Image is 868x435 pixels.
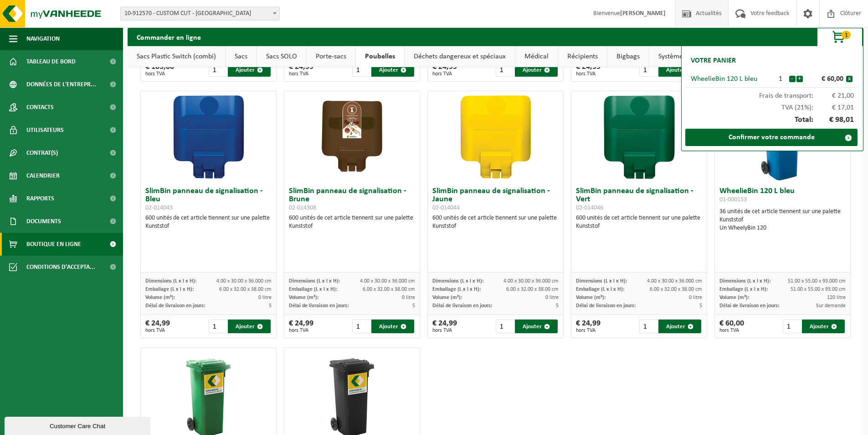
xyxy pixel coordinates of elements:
[432,204,460,211] span: 02-014044
[289,187,415,212] h3: SlimBin panneau de signalisation - Brune
[432,287,481,292] span: Emballage (L x l x H):
[163,91,254,183] img: 02-014043
[503,278,559,284] span: 4.00 x 30.00 x 36.000 cm
[432,222,559,231] div: Kunststof
[228,320,271,333] button: Ajouter
[789,76,796,82] button: -
[226,46,257,67] a: Sacs
[658,320,701,333] button: Ajouter
[145,222,272,231] div: Kunststof
[515,320,558,333] button: Ajouter
[772,75,789,83] div: 1
[145,214,272,231] div: 600 unités de cet article tiennent sur une palette
[719,187,846,205] h3: WheelieBin 120 L bleu
[719,196,747,203] span: 01-000153
[145,187,272,212] h3: SlimBin panneau de signalisation - Bleu
[846,76,853,82] button: x
[691,75,772,83] div: WheelieBin 120 L bleu
[719,278,770,284] span: Dimensions (L x l x H):
[816,303,846,309] span: Sur demande
[432,214,559,231] div: 600 unités de cet article tiennent sur une palette
[145,303,205,309] span: Délai de livraison en jours:
[496,320,514,333] input: 1
[699,303,702,309] span: 5
[412,303,415,309] span: 5
[432,303,492,309] span: Délai de livraison en jours:
[515,46,558,67] a: Médical
[219,287,272,292] span: 6.00 x 32.00 x 38.00 cm
[647,278,702,284] span: 4.00 x 30.00 x 36.000 cm
[719,224,846,232] div: Un WheelyBin 120
[120,7,280,21] span: 10-912570 - CUSTOM CUT - ANDERLECHT
[576,287,624,292] span: Emballage (L x l x H):
[26,142,58,164] span: Contrat(s)
[719,208,846,232] div: 36 unités de cet article tiennent sur une palette
[145,278,196,284] span: Dimensions (L x l x H):
[289,287,337,292] span: Emballage (L x l x H):
[556,303,559,309] span: 5
[26,256,95,278] span: Conditions d'accepta...
[432,187,559,212] h3: SlimBin panneau de signalisation - Jaune
[813,116,854,124] span: € 98,01
[432,320,457,333] div: € 24,99
[360,278,415,284] span: 4.00 x 30.00 x 36.000 cm
[289,303,349,309] span: Délai de livraison en jours:
[802,320,845,333] button: Ajouter
[432,71,457,77] span: hors TVA
[607,46,649,67] a: Bigbags
[26,50,76,73] span: Tableau de bord
[145,63,174,77] div: € 105,00
[719,216,846,224] div: Kunststof
[352,63,371,77] input: 1
[209,320,227,333] input: 1
[26,119,64,142] span: Utilisateurs
[432,295,462,300] span: Volume (m³):
[576,71,601,77] span: hors TVA
[5,415,152,435] iframe: chat widget
[371,320,414,333] button: Ajouter
[827,295,846,300] span: 120 litre
[26,73,96,96] span: Données de l'entrepr...
[363,287,415,292] span: 6.00 x 32.00 x 38.00 cm
[257,46,306,67] a: Sacs SOLO
[805,75,846,83] div: € 60,00
[307,46,355,67] a: Porte-sacs
[371,63,414,77] button: Ajouter
[145,71,174,77] span: hors TVA
[26,210,61,233] span: Documents
[576,187,702,212] h3: SlimBin panneau de signalisation - Vert
[145,320,170,333] div: € 24,99
[689,295,702,300] span: 0 litre
[813,92,854,100] span: € 21,00
[639,63,658,77] input: 1
[26,27,60,50] span: Navigation
[496,63,514,77] input: 1
[594,91,685,183] img: 02-014046
[813,104,854,111] span: € 17,01
[356,46,404,67] a: Poubelles
[145,287,194,292] span: Emballage (L x l x H):
[620,10,666,17] strong: [PERSON_NAME]
[289,204,316,211] span: 02-014308
[576,204,603,211] span: 02-014046
[145,204,173,211] span: 02-014043
[576,295,606,300] span: Volume (m³):
[576,222,702,231] div: Kunststof
[402,295,415,300] span: 0 litre
[432,328,457,333] span: hors TVA
[432,278,483,284] span: Dimensions (L x l x H):
[817,28,863,46] button: 1
[506,287,559,292] span: 6.00 x 32.00 x 38.00 cm
[649,46,743,67] a: Systèmes auto-basculants
[576,278,627,284] span: Dimensions (L x l x H):
[289,222,415,231] div: Kunststof
[228,63,271,77] button: Ajouter
[145,295,175,300] span: Volume (m³):
[719,295,749,300] span: Volume (m³):
[719,303,779,309] span: Délai de livraison en jours:
[576,320,601,333] div: € 24,99
[128,46,225,67] a: Sacs Plastic Switch (combi)
[515,63,558,77] button: Ajouter
[719,320,744,333] div: € 60,00
[576,214,702,231] div: 600 unités de cet article tiennent sur une palette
